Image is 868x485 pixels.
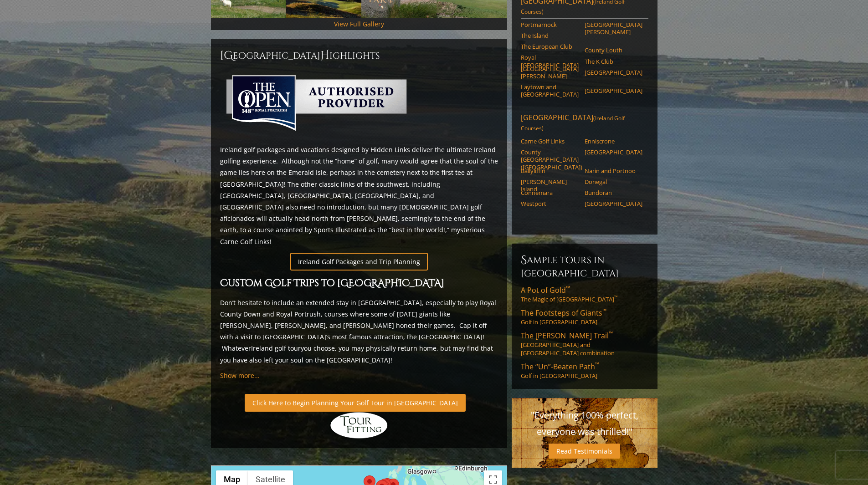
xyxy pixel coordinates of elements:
sup: ™ [609,330,613,337]
span: The Footsteps of Giants [521,308,606,318]
span: The [PERSON_NAME] Trail [521,331,613,341]
h2: Custom Golf Trips to [GEOGRAPHIC_DATA] [220,276,498,291]
span: H [320,48,329,63]
h6: Sample Tours in [GEOGRAPHIC_DATA] [521,253,648,280]
a: [GEOGRAPHIC_DATA][PERSON_NAME] [521,65,579,80]
a: County Louth [585,46,642,54]
a: Royal [GEOGRAPHIC_DATA] [521,54,579,69]
a: [GEOGRAPHIC_DATA] [585,200,642,207]
a: [GEOGRAPHIC_DATA] [585,87,642,94]
a: Click Here to Begin Planning Your Golf Tour in [GEOGRAPHIC_DATA] [245,394,466,412]
a: [PERSON_NAME] Island [521,178,579,193]
sup: ™ [602,307,606,315]
a: Read Testimonials [549,444,620,459]
a: View Full Gallery [334,20,384,28]
a: [GEOGRAPHIC_DATA][PERSON_NAME] [585,21,642,36]
a: A Pot of Gold™The Magic of [GEOGRAPHIC_DATA]™ [521,285,648,303]
a: Carne Golf Links [521,138,579,145]
a: [GEOGRAPHIC_DATA](Ireland Golf Courses) [521,112,648,135]
a: The Island [521,32,579,39]
a: The “Un”-Beaten Path™Golf in [GEOGRAPHIC_DATA] [521,362,648,380]
sup: ™ [595,361,599,368]
p: Don’t hesitate to include an extended stay in [GEOGRAPHIC_DATA], especially to play Royal County ... [220,297,498,366]
a: County [GEOGRAPHIC_DATA] ([GEOGRAPHIC_DATA]) [521,148,579,171]
a: Donegal [585,178,642,185]
a: Westport [521,200,579,207]
a: Portmarnock [521,21,579,28]
a: Enniscrone [585,138,642,145]
a: [GEOGRAPHIC_DATA] [585,148,642,156]
a: Bundoran [585,189,642,196]
a: The European Club [521,43,579,50]
img: Hidden Links [329,412,389,439]
a: Ireland Golf Packages and Trip Planning [290,253,428,271]
p: "Everything 100% perfect, everyone was thrilled!" [521,407,648,440]
sup: ™ [614,295,617,301]
span: The “Un”-Beaten Path [521,362,599,372]
a: Show more... [220,371,260,380]
a: Laytown and [GEOGRAPHIC_DATA] [521,83,579,98]
a: The K Club [585,58,642,65]
a: Narin and Portnoo [585,167,642,174]
a: [GEOGRAPHIC_DATA] [585,69,642,76]
sup: ™ [566,284,570,292]
a: The Footsteps of Giants™Golf in [GEOGRAPHIC_DATA] [521,308,648,326]
a: Connemara [521,189,579,196]
span: A Pot of Gold [521,285,570,295]
a: The [PERSON_NAME] Trail™[GEOGRAPHIC_DATA] and [GEOGRAPHIC_DATA] combination [521,331,648,357]
a: Ballyliffin [521,167,579,174]
p: Ireland golf packages and vacations designed by Hidden Links deliver the ultimate Ireland golfing... [220,144,498,247]
h2: [GEOGRAPHIC_DATA] ighlights [220,48,498,63]
a: Ireland golf tour [251,344,301,352]
span: (Ireland Golf Courses) [521,114,625,132]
